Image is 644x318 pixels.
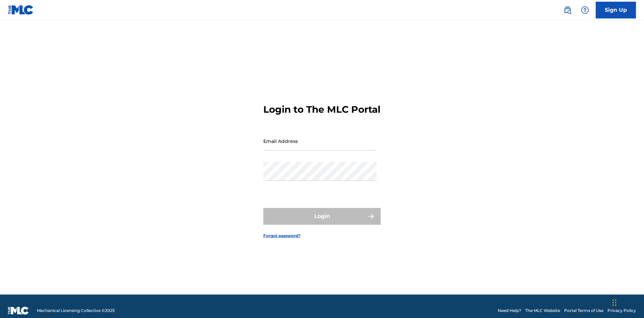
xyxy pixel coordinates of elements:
img: search [563,6,572,14]
a: Portal Terms of Use [564,308,603,314]
a: Need Help? [498,308,521,314]
h3: Login to The MLC Portal [263,104,380,115]
div: Drag [612,293,616,313]
a: Privacy Policy [607,308,636,314]
a: The MLC Website [525,308,560,314]
div: Help [578,3,592,17]
iframe: Chat Widget [610,286,644,318]
img: help [581,6,589,14]
img: logo [8,307,29,315]
span: Mechanical Licensing Collective © 2025 [37,308,115,314]
a: Public Search [561,3,574,17]
a: Forgot password? [263,233,301,239]
img: MLC Logo [8,5,34,15]
a: Sign Up [596,2,636,18]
